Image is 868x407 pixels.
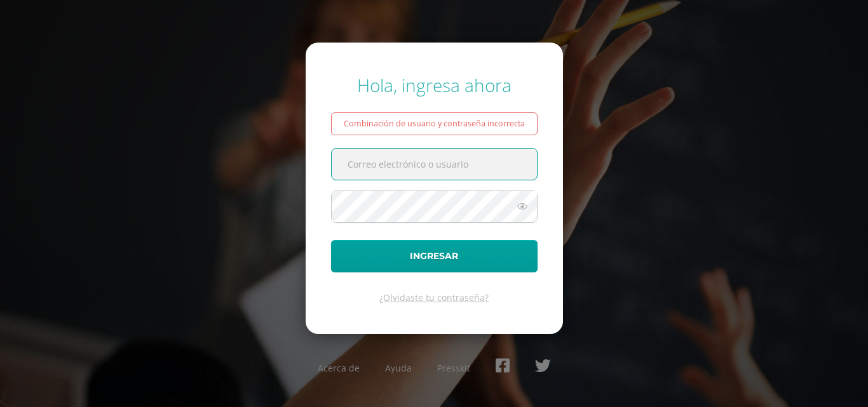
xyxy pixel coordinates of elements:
a: Presskit [437,362,470,374]
a: ¿Olvidaste tu contraseña? [379,291,489,304]
div: Combinación de usuario y contraseña incorrecta [331,112,538,135]
div: Hola, ingresa ahora [331,73,538,97]
a: Acerca de [318,362,360,374]
input: Correo electrónico o usuario [332,149,537,180]
button: Ingresar [331,240,538,272]
a: Ayuda [385,362,412,374]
